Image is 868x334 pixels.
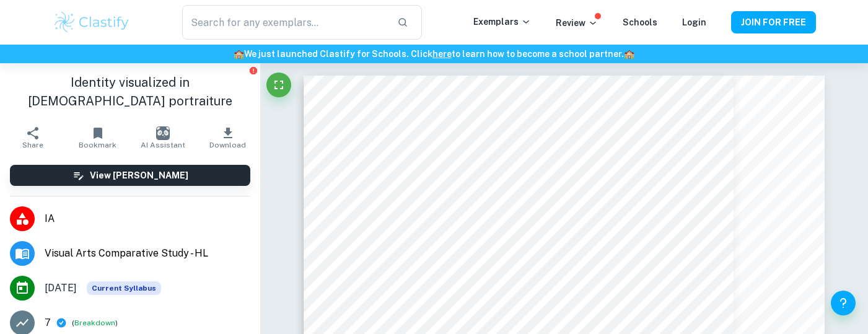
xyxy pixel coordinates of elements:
a: Schools [623,17,657,27]
button: AI Assistant [130,120,195,155]
h6: View [PERSON_NAME] [90,169,188,182]
p: 7 [45,315,51,330]
button: View [PERSON_NAME] [10,165,250,186]
button: Report issue [248,66,258,75]
span: [DATE] [45,281,77,296]
input: Search for any exemplars... [182,5,387,40]
p: Exemplars [473,15,531,29]
span: IA [45,211,250,226]
h6: We just launched Clastify for Schools. Click to learn how to become a school partner. [2,47,866,61]
button: Help and Feedback [831,291,856,315]
span: 🏫 [624,49,634,59]
span: Share [22,141,43,149]
img: AI Assistant [156,126,170,140]
span: Bookmark [79,141,116,149]
img: Clastify logo [53,10,131,35]
span: Visual Arts Comparative Study - HL [45,246,250,261]
span: Download [209,141,246,149]
button: Fullscreen [266,73,291,97]
button: Breakdown [74,317,115,328]
a: here [432,49,452,59]
a: Login [682,17,706,27]
p: Review [556,16,598,30]
h1: Identity visualized in [DEMOGRAPHIC_DATA] portraiture [10,73,250,110]
span: AI Assistant [141,141,185,149]
button: Bookmark [65,120,130,155]
button: JOIN FOR FREE [731,11,816,33]
button: Download [195,120,260,155]
span: ( ) [72,317,118,329]
div: This exemplar is based on the current syllabus. Feel free to refer to it for inspiration/ideas wh... [87,281,161,295]
span: 🏫 [234,49,244,59]
span: Current Syllabus [87,281,161,295]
